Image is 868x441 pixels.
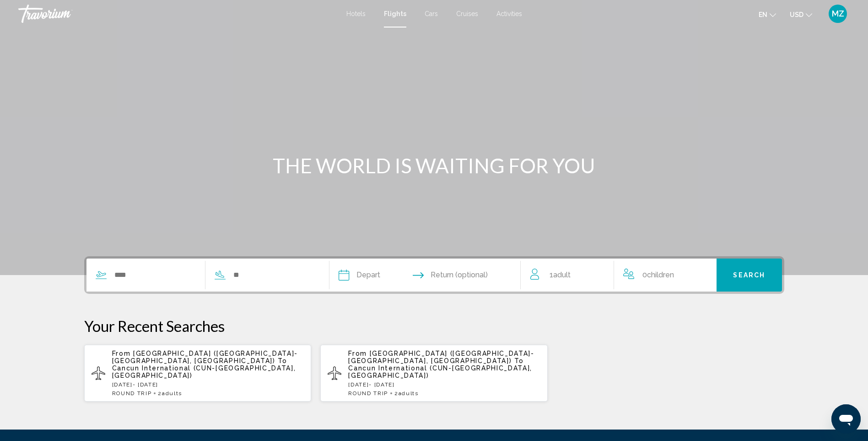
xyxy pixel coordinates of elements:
[413,259,488,292] button: Return date
[496,10,522,17] a: Activities
[263,154,606,177] h1: THE WORLD IS WAITING FOR YOU
[346,10,366,17] a: Hotels
[112,390,152,397] span: ROUND TRIP
[550,269,571,281] span: 1
[18,5,337,23] a: Travorium
[717,259,782,292] button: Search
[348,381,540,388] p: [DATE] - [DATE]
[826,4,850,23] button: User Menu
[84,344,312,402] button: From [GEOGRAPHIC_DATA] ([GEOGRAPHIC_DATA]-[GEOGRAPHIC_DATA], [GEOGRAPHIC_DATA]) To Cancun Interna...
[733,272,765,279] span: Search
[162,390,182,397] span: Adults
[394,390,419,397] span: 2
[642,269,674,281] span: 0
[431,269,488,281] span: Return (optional)
[348,390,388,397] span: ROUND TRIP
[278,357,287,364] span: To
[348,350,367,357] span: From
[348,350,534,364] span: [GEOGRAPHIC_DATA] ([GEOGRAPHIC_DATA]-[GEOGRAPHIC_DATA], [GEOGRAPHIC_DATA])
[86,259,782,292] div: Search widget
[384,10,406,17] a: Flights
[647,270,674,279] span: Children
[112,350,131,357] span: From
[832,9,844,18] span: MZ
[112,364,296,379] span: Cancun International (CUN-[GEOGRAPHIC_DATA], [GEOGRAPHIC_DATA])
[399,390,419,397] span: Adults
[759,8,776,21] button: Change language
[158,390,182,397] span: 2
[790,11,803,18] span: USD
[831,404,861,434] iframe: Button to launch messaging window
[348,364,532,379] span: Cancun International (CUN-[GEOGRAPHIC_DATA], [GEOGRAPHIC_DATA])
[320,344,548,402] button: From [GEOGRAPHIC_DATA] ([GEOGRAPHIC_DATA]-[GEOGRAPHIC_DATA], [GEOGRAPHIC_DATA]) To Cancun Interna...
[553,270,571,279] span: Adult
[456,10,478,17] a: Cruises
[112,381,304,388] p: [DATE] - [DATE]
[790,8,812,21] button: Change currency
[514,357,523,364] span: To
[521,259,717,292] button: Travelers: 1 adult, 0 children
[425,10,438,17] a: Cars
[339,259,380,292] button: Depart date
[84,317,784,335] p: Your Recent Searches
[759,11,767,18] span: en
[112,350,298,364] span: [GEOGRAPHIC_DATA] ([GEOGRAPHIC_DATA]-[GEOGRAPHIC_DATA], [GEOGRAPHIC_DATA])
